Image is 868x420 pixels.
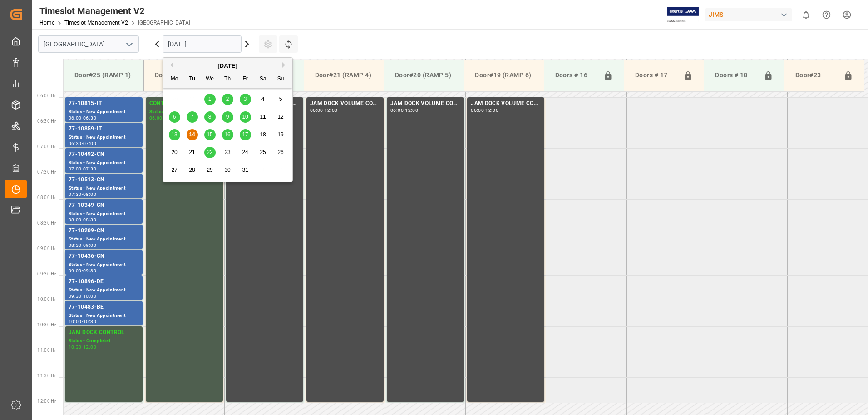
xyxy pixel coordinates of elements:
span: 5 [279,96,282,102]
div: Choose Friday, October 24th, 2025 [240,147,251,158]
div: Choose Friday, October 10th, 2025 [240,111,251,123]
div: 08:30 [83,218,96,222]
div: - [82,320,83,324]
div: Choose Friday, October 31st, 2025 [240,165,251,176]
span: 12:00 Hr [37,399,56,404]
div: Choose Sunday, October 5th, 2025 [275,94,286,105]
div: Choose Saturday, October 11th, 2025 [257,111,269,123]
div: Status - New Appointment [69,235,139,243]
img: Exertis%20JAM%20-%20Email%20Logo.jpg_1722504956.jpg [667,7,699,23]
div: Timeslot Management V2 [39,4,190,18]
div: Choose Tuesday, October 14th, 2025 [187,129,198,140]
div: - [82,192,83,196]
div: - [82,167,83,171]
span: 10 [242,114,248,120]
div: JAM DOCK VOLUME CONTROL [471,99,541,108]
div: 77-10483-BE [69,303,139,312]
div: 77-10859-IT [69,125,139,134]
span: 07:00 Hr [37,144,56,149]
div: Choose Thursday, October 23rd, 2025 [222,147,233,158]
div: 06:00 [310,108,323,112]
span: 7 [191,114,194,120]
div: 77-10896-DE [69,277,139,286]
span: 10:00 Hr [37,297,56,302]
span: 17 [242,131,248,138]
div: Choose Saturday, October 25th, 2025 [257,147,269,158]
div: Doors # 18 [711,67,759,84]
span: 16 [224,131,230,138]
div: Choose Sunday, October 19th, 2025 [275,129,286,140]
div: 09:30 [83,269,96,273]
div: Choose Wednesday, October 15th, 2025 [204,129,216,140]
div: Doors # 17 [631,67,680,84]
div: JIMS [705,8,792,21]
div: - [82,116,83,120]
div: 09:00 [69,269,82,273]
a: Home [39,20,54,26]
div: Status - New Appointment [69,261,139,269]
div: 77-10209-CN [69,226,139,235]
div: 06:00 [390,108,404,112]
div: Choose Wednesday, October 1st, 2025 [204,94,216,105]
div: Choose Thursday, October 9th, 2025 [222,111,233,123]
div: Status - Completed [69,337,139,345]
div: 12:00 [325,108,338,112]
div: Choose Tuesday, October 21st, 2025 [187,147,198,158]
div: 77-10436-CN [69,252,139,261]
div: 07:30 [83,167,96,171]
div: 07:00 [83,141,96,145]
div: Choose Thursday, October 16th, 2025 [222,129,233,140]
div: Status - New Appointment [69,159,139,167]
span: 15 [207,131,212,138]
span: 1 [208,96,212,102]
div: Choose Monday, October 27th, 2025 [169,165,180,176]
span: 11:30 Hr [37,373,56,378]
a: Timeslot Management V2 [64,20,128,26]
button: Help Center [816,5,837,25]
span: 12 [277,114,283,120]
div: Choose Friday, October 3rd, 2025 [240,94,251,105]
span: 21 [189,149,195,155]
div: We [204,74,216,85]
div: JAM DOCK VOLUME CONTROL [390,99,460,108]
div: 08:30 [69,243,82,247]
div: Door#21 (RAMP 4) [311,67,376,84]
div: 08:00 [69,218,82,222]
span: 19 [277,131,283,138]
span: 11:00 Hr [37,348,56,353]
div: Fr [240,74,251,85]
div: Choose Sunday, October 12th, 2025 [275,111,286,123]
div: Choose Thursday, October 30th, 2025 [222,165,233,176]
button: Previous Month [168,62,173,68]
span: 09:30 Hr [37,271,56,276]
div: Th [222,74,233,85]
div: 08:00 [83,192,96,196]
div: Door#23 [792,67,840,84]
div: - [82,269,83,273]
div: Choose Wednesday, October 29th, 2025 [204,165,216,176]
span: 2 [226,96,229,102]
div: - [404,108,405,112]
div: - [323,108,325,112]
span: 20 [171,149,177,155]
div: 06:30 [69,141,82,145]
div: 12:00 [485,108,498,112]
button: show 0 new notifications [796,5,816,25]
span: 23 [224,149,230,155]
div: Choose Monday, October 20th, 2025 [169,147,180,158]
div: 10:00 [83,294,96,298]
div: Sa [257,74,269,85]
span: 9 [226,114,229,120]
span: 24 [242,149,248,155]
span: 8 [208,114,212,120]
div: - [82,345,83,349]
div: 09:00 [83,243,96,247]
span: 07:30 Hr [37,170,56,175]
div: Tu [187,74,198,85]
span: 08:00 Hr [37,195,56,200]
div: Choose Saturday, October 4th, 2025 [257,94,269,105]
span: 08:30 Hr [37,220,56,225]
div: 77-10513-CN [69,175,139,185]
button: open menu [122,37,136,51]
span: 28 [189,167,195,173]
